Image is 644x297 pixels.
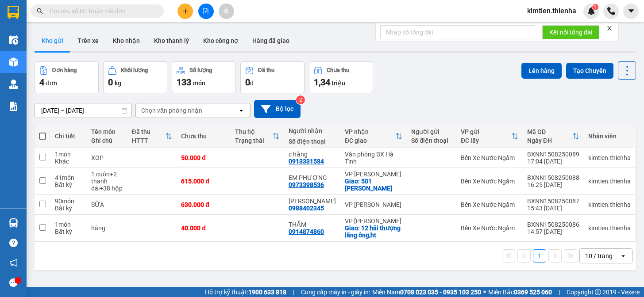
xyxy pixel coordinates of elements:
[592,4,598,10] sup: 1
[588,178,631,185] div: kimtien.thienha
[461,178,518,185] div: Bến Xe Nước Ngầm
[55,133,82,140] div: Chi tiết
[193,80,205,87] span: món
[55,228,82,235] div: Bất kỳ
[181,133,226,140] div: Chưa thu
[115,80,121,87] span: kg
[177,77,191,88] span: 133
[196,30,245,51] button: Kho công nợ
[345,151,402,165] div: Văn phòng BX Hà Tĩnh
[289,198,336,205] div: anh trinh
[147,30,196,51] button: Kho thanh lý
[559,287,560,297] span: |
[289,181,324,188] div: 0973398536
[177,4,193,19] button: plus
[289,228,324,235] div: 0914874860
[588,154,631,161] div: kimtien.thienha
[345,217,402,225] div: VP [PERSON_NAME]
[345,201,402,208] div: VP [PERSON_NAME]
[55,205,82,212] div: Bất kỳ
[483,290,486,294] span: ⚪️
[127,125,177,148] th: Toggle SortBy
[9,57,18,67] img: warehouse-icon
[606,25,613,31] span: close
[9,239,18,247] span: question-circle
[223,8,229,14] span: aim
[55,221,82,228] div: 1 món
[258,67,274,73] div: Đã thu
[340,125,407,148] th: Toggle SortBy
[238,107,245,114] svg: open
[91,128,123,135] div: Tên món
[345,178,402,192] div: Giao: 501 trần phú
[520,5,583,16] span: kimtien.thienha
[248,289,286,296] strong: 1900 633 818
[461,137,511,144] div: ĐC lấy
[37,8,43,14] span: search
[289,127,336,134] div: Người nhận
[182,8,189,14] span: plus
[91,137,123,144] div: Ghi chú
[456,125,523,148] th: Toggle SortBy
[293,287,294,297] span: |
[49,6,153,16] input: Tìm tên, số ĐT hoặc mã đơn
[527,228,579,235] div: 14:57 [DATE]
[400,289,481,296] strong: 0708 023 035 - 0935 103 250
[588,133,631,140] div: Nhân viên
[55,198,82,205] div: 90 món
[527,128,572,135] div: Mã GD
[254,100,301,118] button: Bộ lọc
[527,198,579,205] div: BXNN1508250087
[55,151,82,158] div: 1 món
[549,27,592,37] span: Kết nối tổng đài
[588,225,631,232] div: kimtien.thienha
[141,106,202,115] div: Chọn văn phòng nhận
[588,201,631,208] div: kimtien.thienha
[585,251,613,260] div: 10 / trang
[527,151,579,158] div: BXNN1508250089
[9,80,18,89] img: warehouse-icon
[411,137,452,144] div: Số điện thoại
[514,289,552,296] strong: 0369 525 060
[203,8,209,14] span: file-add
[411,128,452,135] div: Người gửi
[108,77,113,88] span: 0
[35,103,131,118] input: Select a date range.
[52,67,77,73] div: Đơn hàng
[289,138,336,145] div: Số điện thoại
[345,137,395,144] div: ĐC giao
[198,4,214,19] button: file-add
[9,102,18,111] img: solution-icon
[91,201,123,208] div: SỮA
[301,287,370,297] span: Cung cấp máy in - giấy in:
[189,67,212,73] div: Số lượng
[132,137,166,144] div: HTTT
[314,77,330,88] span: 1,34
[533,249,546,263] button: 1
[91,225,123,232] div: hàng
[461,128,511,135] div: VP gửi
[9,218,18,228] img: warehouse-icon
[240,61,305,93] button: Đã thu0đ
[309,61,373,93] button: Chưa thu1,34 triệu
[372,287,481,297] span: Miền Nam
[181,178,226,185] div: 615.000 đ
[8,6,19,19] img: logo-vxr
[181,225,226,232] div: 40.000 đ
[521,63,562,79] button: Lên hàng
[39,77,44,88] span: 4
[289,221,336,228] div: THẮM
[380,25,535,39] input: Nhập số tổng đài
[55,174,82,181] div: 41 món
[345,171,402,178] div: VP [PERSON_NAME]
[527,174,579,181] div: BXNN1508250088
[527,137,572,144] div: Ngày ĐH
[106,30,147,51] button: Kho nhận
[250,80,254,87] span: đ
[523,125,584,148] th: Toggle SortBy
[289,205,324,212] div: 0988402345
[461,225,518,232] div: Bến Xe Nước Ngầm
[527,221,579,228] div: BXNN1508250086
[461,201,518,208] div: Bến Xe Nước Ngầm
[327,67,349,73] div: Chưa thu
